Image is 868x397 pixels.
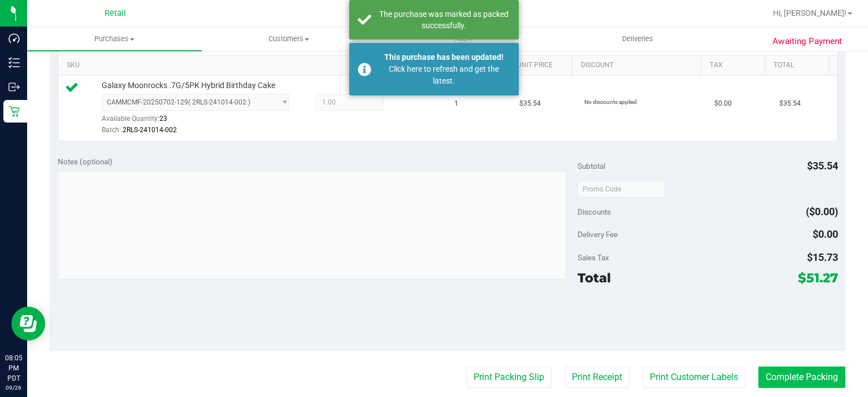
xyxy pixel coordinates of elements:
span: No discounts applied [584,99,637,105]
inline-svg: Retail [8,106,20,117]
span: $15.73 [807,251,838,263]
button: Print Customer Labels [643,367,745,388]
span: 2RLS-241014-002 [123,126,177,134]
a: Discount [581,61,696,70]
button: Print Packing Slip [466,367,552,388]
a: Total [774,61,824,70]
inline-svg: Inventory [8,57,20,68]
span: Total [578,270,611,286]
button: Print Receipt [565,367,630,388]
span: Purchases [27,34,202,44]
span: Subtotal [578,162,605,171]
span: $0.00 [714,98,732,109]
button: Complete Packing [758,367,845,388]
span: Delivery Fee [578,230,618,239]
a: Purchases [27,27,202,51]
span: Discounts [578,202,611,222]
input: Promo Code [578,181,665,198]
p: 09/26 [5,383,22,392]
iframe: Resource center [11,307,45,341]
span: ($0.00) [806,206,838,217]
span: Deliveries [607,34,669,44]
span: $35.54 [779,98,801,109]
div: Available Quantity: [102,111,299,133]
a: Unit Price [517,61,568,70]
span: Batch: [102,126,121,134]
span: 1 [454,98,458,109]
span: Galaxy Moonrocks .7G/5PK Hybrid Birthday Cake [102,80,275,91]
span: $51.27 [798,270,838,286]
span: Notes (optional) [58,157,112,166]
span: Hi, [PERSON_NAME]! [773,8,847,18]
a: SKU [67,61,439,70]
span: $0.00 [813,228,838,240]
inline-svg: Outbound [8,81,20,93]
span: Awaiting Payment [772,35,842,48]
inline-svg: Dashboard [8,33,20,44]
span: 23 [159,115,167,123]
a: Tax [710,61,761,70]
span: $35.54 [807,160,838,172]
span: $35.54 [519,98,541,109]
span: Customers [202,34,376,44]
span: Sales Tax [578,253,609,262]
div: This purchase has been updated! [377,51,510,63]
a: Deliveries [550,27,725,51]
a: Customers [202,27,376,51]
div: Click here to refresh and get the latest. [377,63,510,87]
span: Retail [105,8,126,18]
p: 08:05 PM PDT [5,353,22,383]
div: The purchase was marked as packed successfully. [377,8,510,31]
